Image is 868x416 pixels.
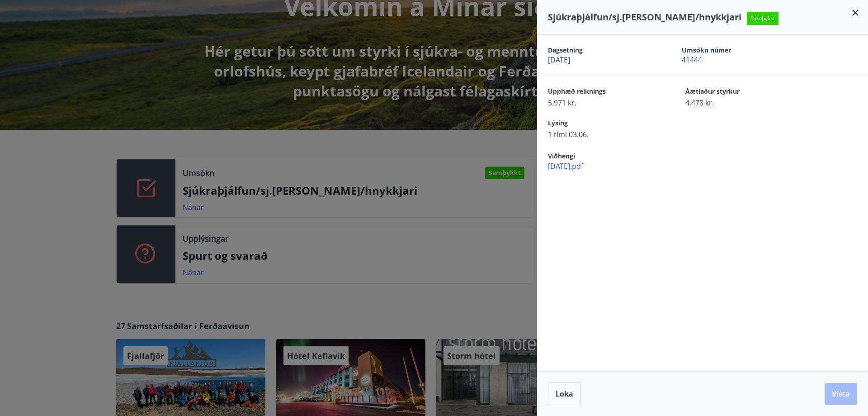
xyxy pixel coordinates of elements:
span: Upphæð reiknings [548,87,654,98]
span: Lýsing [548,119,654,129]
span: Áætlaður styrkur [685,87,791,98]
button: Loka [548,383,581,405]
span: Viðhengi [548,152,575,160]
span: Samþykkt [747,12,778,25]
span: 5.971 kr. [548,98,654,108]
span: [DATE].pdf [548,161,868,171]
span: 4.478 kr. [685,98,791,108]
span: Sjúkraþjálfun/sj.[PERSON_NAME]/hnykkjari [548,11,741,23]
span: [DATE] [548,55,650,65]
span: Umsókn númer [682,46,784,55]
span: 1 tími 03.06. [548,129,654,139]
span: 41444 [682,55,784,65]
span: Dagsetning [548,46,650,55]
span: Loka [556,389,573,399]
